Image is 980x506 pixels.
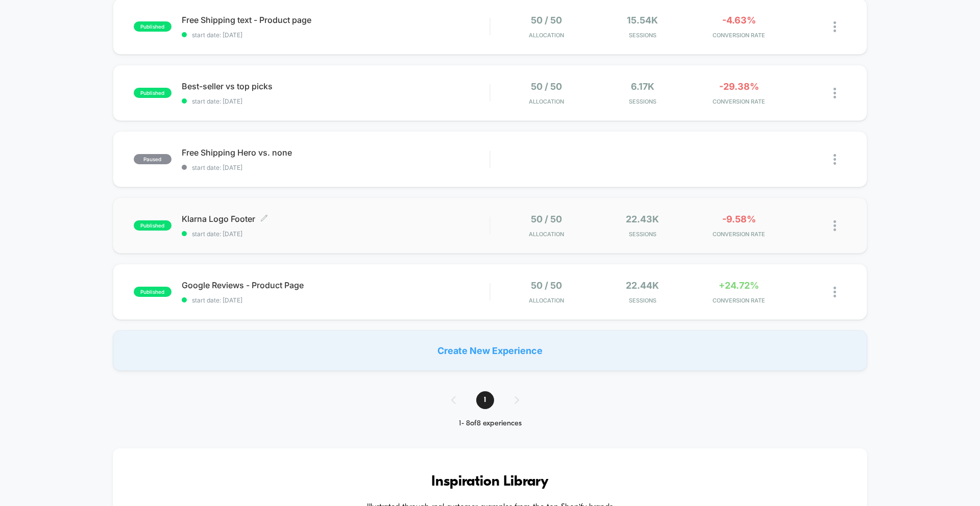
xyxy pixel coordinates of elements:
span: Sessions [597,231,689,238]
span: CONVERSION RATE [693,231,785,238]
span: published [134,220,171,231]
span: CONVERSION RATE [693,32,785,39]
span: CONVERSION RATE [693,297,785,304]
span: 50 / 50 [531,81,562,92]
span: 6.17k [631,81,654,92]
span: Allocation [529,98,564,105]
span: start date: [DATE] [182,31,489,39]
img: close [834,287,836,297]
span: Sessions [597,98,689,105]
span: Free Shipping Hero vs. none [182,147,489,158]
span: 15.54k [627,15,658,26]
img: close [834,21,836,32]
span: paused [134,154,171,164]
span: Allocation [529,297,564,304]
span: published [134,21,171,32]
img: close [834,88,836,98]
span: 22.44k [626,280,659,291]
span: -29.38% [719,81,759,92]
span: CONVERSION RATE [693,98,785,105]
div: 1 - 8 of 8 experiences [441,419,540,428]
span: start date: [DATE] [182,97,489,105]
span: published [134,287,171,297]
span: 50 / 50 [531,214,562,224]
span: published [134,88,171,98]
span: Sessions [597,297,689,304]
img: close [834,154,836,165]
span: start date: [DATE] [182,164,489,171]
span: Google Reviews - Product Page [182,280,489,290]
span: start date: [DATE] [182,296,489,304]
img: close [834,220,836,231]
span: start date: [DATE] [182,230,489,238]
span: Allocation [529,32,564,39]
span: Best-seller vs top picks [182,81,489,91]
span: -4.63% [722,15,756,26]
span: 50 / 50 [531,280,562,291]
span: -9.58% [722,214,756,224]
span: 50 / 50 [531,15,562,26]
span: Klarna Logo Footer [182,214,489,224]
span: 22.43k [626,214,659,224]
span: Allocation [529,231,564,238]
span: +24.72% [719,280,759,291]
span: 1 [476,391,494,409]
h3: Inspiration Library [143,474,837,490]
div: Create New Experience [113,330,867,371]
span: Sessions [597,32,689,39]
span: Free Shipping text - Product page [182,15,489,25]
